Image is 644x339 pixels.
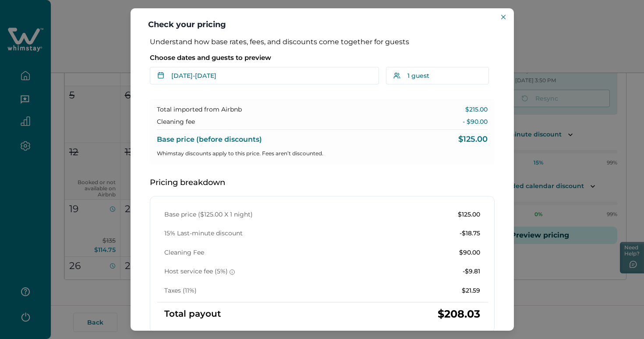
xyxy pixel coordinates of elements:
p: Total imported from Airbnb [157,105,242,114]
button: 1 guest [386,67,489,84]
p: Cleaning Fee [164,248,204,257]
p: -$18.75 [460,229,480,238]
button: Close [498,12,509,22]
button: [DATE]-[DATE] [150,67,379,84]
p: Host service fee (5%) [164,267,235,276]
p: $21.59 [462,287,480,295]
p: -$9.81 [463,267,480,276]
p: Choose dates and guests to preview [150,53,495,62]
p: - $90.00 [463,118,488,126]
p: $125.00 [458,210,480,219]
button: 1 guest [386,67,495,84]
p: Total payout [164,310,221,318]
p: $208.03 [438,310,480,318]
p: $90.00 [459,248,480,257]
p: Understand how base rates, fees, and discounts come together for guests [150,38,495,46]
p: $125.00 [458,135,488,144]
p: 15% Last-minute discount [164,229,243,238]
header: Check your pricing [131,8,514,38]
p: Taxes (11%) [164,287,197,295]
p: Pricing breakdown [150,178,495,187]
p: Whimstay discounts apply to this price. Fees aren’t discounted. [157,149,488,158]
p: Base price ($125.00 X 1 night) [164,210,253,219]
p: Cleaning fee [157,118,195,126]
p: $215.00 [465,105,488,114]
p: Base price (before discounts) [157,135,262,144]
